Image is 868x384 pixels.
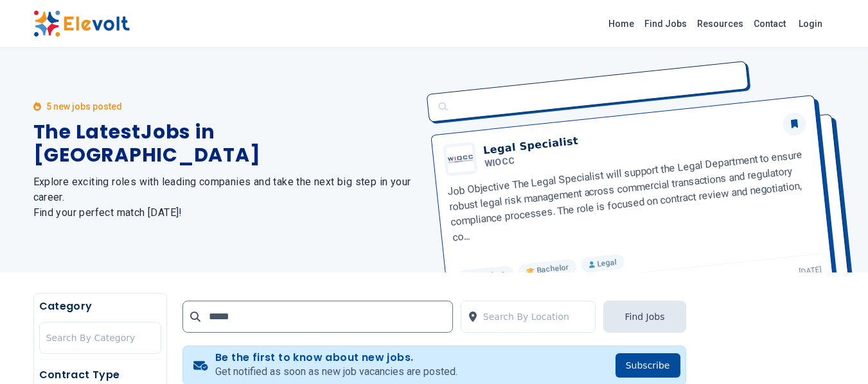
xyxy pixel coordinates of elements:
[33,10,130,37] img: Elevolt
[748,13,791,34] a: Contact
[603,301,686,333] button: Find Jobs
[215,364,457,380] p: Get notified as soon as new job vacancies are posted.
[603,13,639,34] a: Home
[39,299,161,314] h5: Category
[33,174,419,221] h2: Explore exciting roles with leading companies and take the next big step in your career. Find you...
[692,13,748,34] a: Resources
[33,121,419,167] h1: The Latest Jobs in [GEOGRAPHIC_DATA]
[791,11,830,37] a: Login
[46,100,122,113] p: 5 new jobs posted
[39,367,161,383] h5: Contract Type
[215,351,457,364] h4: Be the first to know about new jobs.
[616,353,680,378] button: Subscribe
[639,13,692,34] a: Find Jobs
